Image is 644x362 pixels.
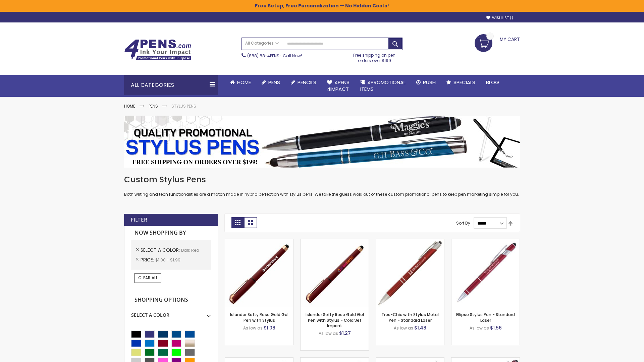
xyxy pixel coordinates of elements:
[135,273,161,283] a: Clear All
[285,75,322,90] a: Pencils
[256,75,285,90] a: Pens
[376,239,444,307] img: Tres-Chic with Stylus Metal Pen - Standard Laser-Dark Red
[131,216,147,224] strong: Filter
[355,75,411,97] a: 4PROMOTIONALITEMS
[339,330,351,337] span: $1.27
[155,257,180,263] span: $1.00 - $1.99
[470,325,489,331] span: As low as
[346,50,403,63] div: Free shipping on pen orders over $199
[225,239,293,244] a: Islander Softy Rose Gold Gel Pen with Stylus-Dark Red
[247,53,279,59] a: (888) 88-4PENS
[453,79,475,86] span: Specials
[237,79,251,86] span: Home
[243,325,263,331] span: As low as
[268,79,280,86] span: Pens
[376,239,444,244] a: Tres-Chic with Stylus Metal Pen - Standard Laser-Dark Red
[245,41,279,46] span: All Categories
[486,79,499,86] span: Blog
[322,75,355,97] a: 4Pens4impact
[124,39,191,61] img: 4Pens Custom Pens and Promotional Products
[231,217,244,228] strong: Grid
[124,174,520,185] h1: Custom Stylus Pens
[298,79,316,86] span: Pencils
[242,38,282,49] a: All Categories
[181,247,199,253] span: Dark Red
[394,325,413,331] span: As low as
[230,312,288,323] a: Islander Softy Rose Gold Gel Pen with Stylus
[247,53,302,59] span: - Call Now!
[481,75,504,90] a: Blog
[360,79,406,93] span: 4PROMOTIONAL ITEMS
[319,330,338,336] span: As low as
[131,226,211,240] strong: Now Shopping by
[456,312,515,323] a: Ellipse Stylus Pen - Standard Laser
[131,293,211,307] strong: Shopping Options
[451,239,520,307] img: Ellipse Stylus Pen - Standard Laser-Dark Red
[456,220,470,226] label: Sort By
[225,239,293,307] img: Islander Softy Rose Gold Gel Pen with Stylus-Dark Red
[490,324,502,331] span: $1.56
[327,79,350,93] span: 4Pens 4impact
[414,324,426,331] span: $1.48
[301,239,369,244] a: Islander Softy Rose Gold Gel Pen with Stylus - ColorJet Imprint-Dark Red
[423,79,436,86] span: Rush
[451,239,520,244] a: Ellipse Stylus Pen - Standard Laser-Dark Red
[225,75,256,90] a: Home
[171,103,196,109] strong: Stylus Pens
[411,75,441,90] a: Rush
[264,324,275,331] span: $1.08
[124,75,218,95] div: All Categories
[441,75,481,90] a: Specials
[124,174,520,197] div: Both writing and tech functionalities are a match made in hybrid perfection with stylus pens. We ...
[124,116,520,168] img: Stylus Pens
[131,307,211,318] div: Select A Color
[124,103,135,109] a: Home
[149,103,158,109] a: Pens
[381,312,439,323] a: Tres-Chic with Stylus Metal Pen - Standard Laser
[141,247,181,253] span: Select A Color
[306,312,364,328] a: Islander Softy Rose Gold Gel Pen with Stylus - ColorJet Imprint
[301,239,369,307] img: Islander Softy Rose Gold Gel Pen with Stylus - ColorJet Imprint-Dark Red
[138,275,158,281] span: Clear All
[486,15,513,20] a: Wishlist
[141,256,155,263] span: Price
